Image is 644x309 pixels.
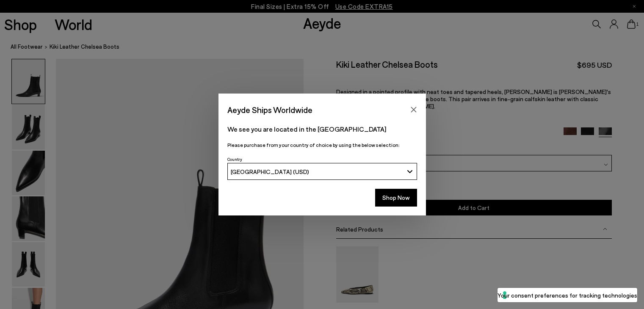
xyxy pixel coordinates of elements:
span: Country [227,157,242,162]
button: Your consent preferences for tracking technologies [498,288,637,302]
button: Shop Now [375,189,417,207]
span: Aeyde Ships Worldwide [227,102,312,117]
p: Please purchase from your country of choice by using the below selection: [227,141,417,149]
p: We see you are located in the [GEOGRAPHIC_DATA] [227,124,417,134]
button: Close [407,103,420,116]
label: Your consent preferences for tracking technologies [498,291,637,300]
span: [GEOGRAPHIC_DATA] (USD) [231,168,309,175]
